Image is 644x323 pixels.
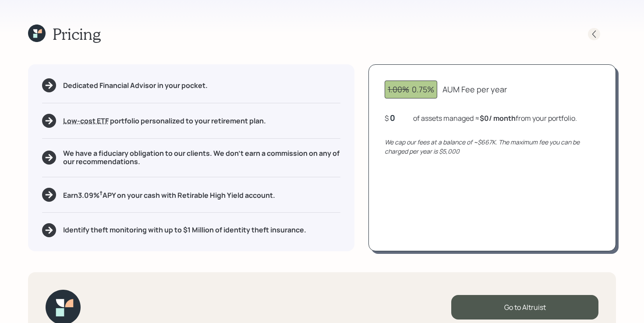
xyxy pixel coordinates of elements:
h5: Dedicated Financial Advisor in your pocket. [63,81,208,90]
span: Low-cost ETF [63,116,109,126]
div: 0 [390,112,412,123]
h5: We have a fiduciary obligation to our clients. We don't earn a commission on any of our recommend... [63,149,340,166]
h5: Earn 3.09 % APY on your cash with Retirable High Yield account. [63,189,275,200]
b: $0 / month [480,113,516,123]
sup: † [99,189,103,197]
div: Go to Altruist [451,295,598,319]
div: 0.75% [388,84,434,95]
div: $ of assets managed ≈ from your portfolio . [385,112,577,123]
span: 1.00% [388,84,409,95]
i: We cap our fees at a balance of ~$667K. The maximum fee you can be charged per year is $5,000 [385,138,580,155]
h1: Pricing [53,25,101,43]
div: AUM Fee per year [442,84,507,95]
h5: Identify theft monitoring with up to $1 Million of identity theft insurance. [63,226,306,234]
h5: portfolio personalized to your retirement plan. [63,117,266,125]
